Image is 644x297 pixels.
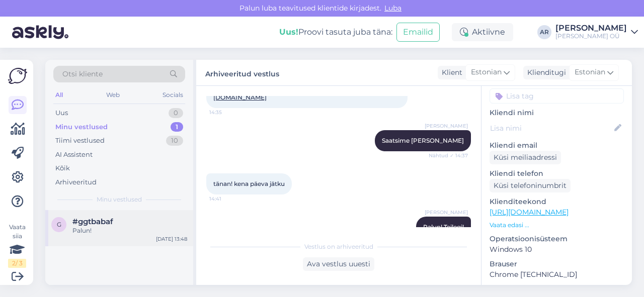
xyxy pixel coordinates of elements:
[55,108,68,118] div: Uus
[62,69,103,79] span: Otsi kliente
[72,226,187,235] div: Palun!
[396,23,440,42] button: Emailid
[72,217,113,226] span: #ggtbabaf
[8,68,27,84] img: Askly Logo
[55,136,105,146] div: Tiimi vestlused
[156,235,187,243] div: [DATE] 13:48
[55,122,108,132] div: Minu vestlused
[57,221,61,228] span: g
[423,223,464,231] span: Palun! Teilegi!
[490,244,624,255] p: Windows 10
[490,234,624,244] p: Operatsioonisüsteem
[490,221,624,230] p: Vaata edasi ...
[8,223,26,268] div: Vaata siia
[490,269,624,280] p: Chrome [TECHNICAL_ID]
[55,150,93,160] div: AI Assistent
[169,108,183,118] div: 0
[490,140,624,151] p: Kliendi email
[171,122,183,132] div: 1
[490,196,624,207] p: Klienditeekond
[104,88,122,102] div: Web
[471,67,502,78] span: Estonian
[304,242,373,251] span: Vestlus on arhiveeritud
[490,123,612,134] input: Lisa nimi
[490,168,624,179] p: Kliendi telefon
[555,24,638,40] a: [PERSON_NAME][PERSON_NAME] OÜ
[213,180,285,187] span: tänan! kena päeva jätku
[279,26,392,38] div: Proovi tasuta juba täna:
[279,27,298,37] b: Uus!
[425,209,468,216] span: [PERSON_NAME]
[209,109,247,116] span: 14:35
[490,179,571,192] div: Küsi telefoninumbrit
[160,88,185,102] div: Socials
[55,163,70,173] div: Kõik
[523,67,566,78] div: Klienditugi
[425,122,468,130] span: [PERSON_NAME]
[8,259,26,268] div: 2 / 3
[97,195,142,204] span: Minu vestlused
[382,137,464,144] span: Saatsime [PERSON_NAME]
[166,136,183,146] div: 10
[205,66,279,79] label: Arhiveeritud vestlus
[438,67,462,78] div: Klient
[490,108,624,118] p: Kliendi nimi
[53,88,65,102] div: All
[209,195,247,203] span: 14:41
[490,151,561,164] div: Küsi meiliaadressi
[537,25,551,39] div: AR
[55,177,97,187] div: Arhiveeritud
[555,24,627,32] div: [PERSON_NAME]
[575,67,605,78] span: Estonian
[555,32,627,40] div: [PERSON_NAME] OÜ
[303,257,374,271] div: Ava vestlus uuesti
[452,23,513,41] div: Aktiivne
[490,259,624,269] p: Brauser
[490,88,624,104] input: Lisa tag
[490,208,569,217] a: [URL][DOMAIN_NAME]
[381,4,405,13] span: Luba
[429,152,468,159] span: Nähtud ✓ 14:37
